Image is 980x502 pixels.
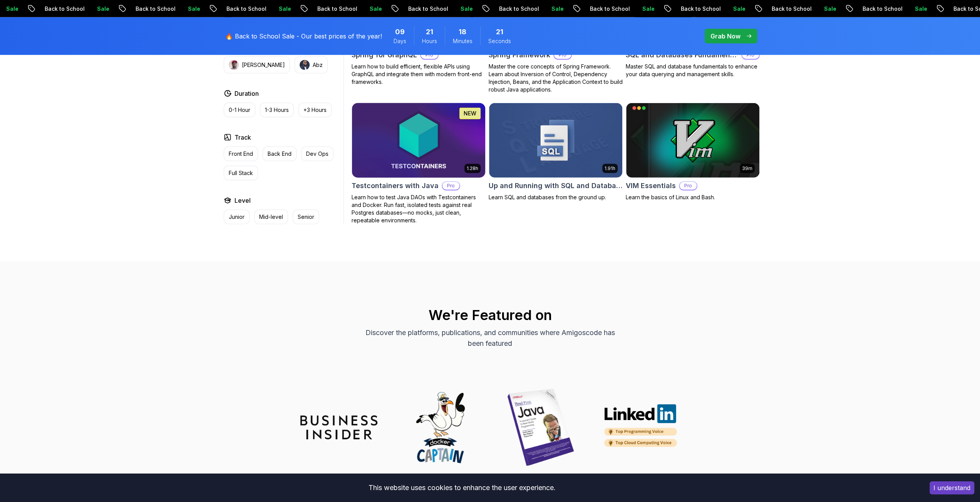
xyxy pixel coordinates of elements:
[300,415,377,439] img: partner_insider
[361,327,620,349] p: Discover the platforms, publications, and communities where Amigoscode has been featured
[453,37,472,45] span: Minutes
[459,27,466,37] span: 18 Minutes
[163,5,188,13] p: Sale
[626,180,676,191] h2: VIM Essentials
[603,404,680,451] img: partner_linkedin
[605,165,615,172] p: 1.91h
[710,32,740,41] p: Grab Now
[298,213,314,221] p: Senior
[474,5,526,13] p: Back to School
[224,147,258,161] button: Front End
[224,210,250,224] button: Junior
[838,5,890,13] p: Back to School
[422,37,437,45] span: Hours
[626,63,760,78] p: Master SQL and database fundamentals to enhance your data querying and management skills.
[383,5,436,13] p: Back to School
[254,210,288,224] button: Mid-level
[260,103,294,117] button: 1-3 Hours
[229,169,253,177] p: Full Stack
[930,481,974,494] button: Accept cookies
[352,103,486,224] a: Testcontainers with Java card1.28hNEWTestcontainers with JavaProLearn how to test Java DAOs with ...
[680,182,697,190] p: Pro
[626,193,760,201] p: Learn the basics of Linux and Bash.
[488,37,511,45] span: Seconds
[268,150,291,158] p: Back End
[442,182,459,190] p: Pro
[229,150,253,158] p: Front End
[224,57,290,73] button: instructor img[PERSON_NAME]
[352,180,439,191] h2: Testcontainers with Java
[235,89,259,98] h2: Duration
[229,60,239,70] img: instructor img
[254,5,278,13] p: Sale
[401,389,478,466] img: partner_docker
[352,50,417,60] h2: Spring for GraphQL
[352,193,486,224] p: Learn how to test Java DAOs with Testcontainers and Docker. Run fast, isolated tests against real...
[464,110,476,117] p: NEW
[229,213,245,221] p: Junior
[467,165,478,172] p: 1.28h
[554,51,571,59] p: Pro
[890,5,915,13] p: Sale
[626,50,738,60] h2: SQL and Databases Fundamentals
[306,150,328,158] p: Dev Ops
[489,50,550,60] h2: Spring Framework
[626,103,759,178] img: VIM Essentials card
[394,37,406,45] span: Days
[489,180,623,191] h2: Up and Running with SQL and Databases
[626,103,760,201] a: VIM Essentials card39mVIM EssentialsProLearn the basics of Linux and Bash.
[235,196,251,205] h2: Level
[301,147,333,161] button: Dev Ops
[224,166,258,180] button: Full Stack
[742,165,752,172] p: 39m
[656,5,708,13] p: Back to School
[6,479,918,496] div: This website uses cookies to enhance the user experience.
[426,27,433,37] span: 21 Hours
[799,5,824,13] p: Sale
[617,5,642,13] p: Sale
[259,213,283,221] p: Mid-level
[421,51,438,59] p: Pro
[565,5,617,13] p: Back to School
[242,61,285,69] p: [PERSON_NAME]
[313,61,323,69] p: Abz
[295,57,328,73] button: instructor imgAbz
[293,210,319,224] button: Senior
[489,103,622,178] img: Up and Running with SQL and Databases card
[20,5,72,13] p: Back to School
[72,5,97,13] p: Sale
[496,27,503,37] span: 21 Seconds
[263,147,297,161] button: Back End
[224,103,255,117] button: 0-1 Hour
[436,5,460,13] p: Sale
[747,5,799,13] p: Back to School
[502,389,579,466] img: partner_java
[221,307,760,323] h2: We're Featured on
[489,103,623,201] a: Up and Running with SQL and Databases card1.91hUp and Running with SQL and DatabasesLearn SQL and...
[489,63,623,93] p: Master the core concepts of Spring Framework. Learn about Inversion of Control, Dependency Inject...
[348,101,488,179] img: Testcontainers with Java card
[708,5,733,13] p: Sale
[742,51,759,59] p: Pro
[489,193,623,201] p: Learn SQL and databases from the ground up.
[235,133,251,142] h2: Track
[526,5,551,13] p: Sale
[395,27,405,37] span: 9 Days
[345,5,369,13] p: Sale
[292,5,345,13] p: Back to School
[265,106,289,114] p: 1-3 Hours
[225,32,382,41] p: 🔥 Back to School Sale - Our best prices of the year!
[352,63,486,86] p: Learn how to build efficient, flexible APIs using GraphQL and integrate them with modern front-en...
[300,60,310,70] img: instructor img
[201,5,254,13] p: Back to School
[303,106,327,114] p: +3 Hours
[298,103,332,117] button: +3 Hours
[229,106,250,114] p: 0-1 Hour
[111,5,163,13] p: Back to School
